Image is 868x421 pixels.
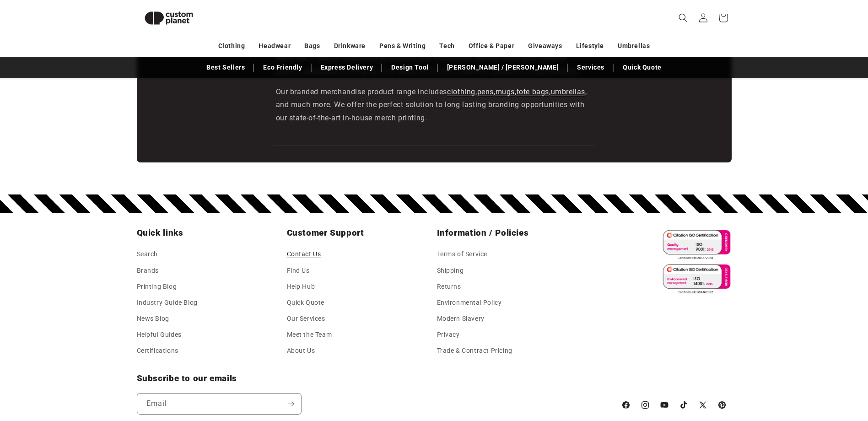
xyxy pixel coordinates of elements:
h2: Quick links [137,227,281,238]
a: Industry Guide Blog [137,295,198,311]
a: Returns [437,279,461,295]
a: Meet the Team [287,327,332,343]
a: clothing [447,87,475,96]
a: Helpful Guides [137,327,182,343]
p: Our branded merchandise product range includes , , , , , and much more. We offer the perfect solu... [276,86,593,125]
a: Bags [304,38,320,54]
a: Clothing [218,38,245,54]
a: Brands [137,263,159,279]
a: pens [477,87,494,96]
img: ISO 14001 Certified [659,262,732,296]
a: Tech [439,38,454,54]
iframe: Chat Widget [715,322,868,421]
a: Headwear [259,38,291,54]
a: Help Hub [287,279,315,295]
a: Printing Blog [137,279,177,295]
a: Find Us [287,263,310,279]
a: Contact Us [287,248,321,262]
a: Trade & Contract Pricing [437,343,512,359]
a: Our Services [287,311,325,327]
a: Shipping [437,263,464,279]
a: [PERSON_NAME] / [PERSON_NAME] [442,59,563,76]
a: Drinkware [334,38,366,54]
a: Pens & Writing [379,38,426,54]
h2: Customer Support [287,227,431,238]
h2: Information / Policies [437,227,582,238]
a: Quick Quote [287,295,325,311]
a: Certifications [137,343,178,359]
img: Custom Planet [137,4,201,32]
a: Privacy [437,327,460,343]
a: Express Delivery [316,59,378,76]
a: Office & Paper [469,38,514,54]
a: umbrellas [551,87,585,96]
a: Design Tool [387,59,433,76]
a: mugs [496,87,515,96]
a: Best Sellers [202,59,249,76]
a: Quick Quote [618,59,666,76]
a: tote bags [517,87,549,96]
a: Umbrellas [618,38,650,54]
a: Terms of Service [437,248,488,262]
a: Lifestyle [576,38,604,54]
a: Services [572,59,609,76]
a: Environmental Policy [437,295,502,311]
img: ISO 9001 Certified [659,227,732,262]
a: Modern Slavery [437,311,485,327]
a: Giveaways [528,38,562,54]
button: Subscribe [281,393,301,415]
summary: Search [673,8,693,28]
h2: Subscribe to our emails [137,373,612,384]
a: Search [137,248,158,262]
iframe: Customer reviews powered by Trustpilot [273,132,595,146]
a: Eco Friendly [259,59,307,76]
a: About Us [287,343,315,359]
a: News Blog [137,311,169,327]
